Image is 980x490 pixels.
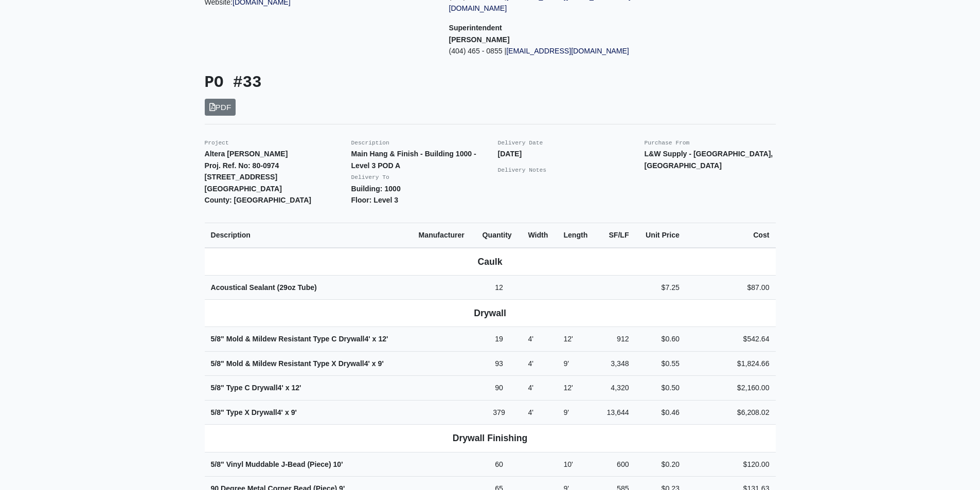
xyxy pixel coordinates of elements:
[205,99,236,116] a: PDF
[205,185,282,193] strong: [GEOGRAPHIC_DATA]
[686,400,776,425] td: $6,208.02
[645,148,776,171] p: L&W Supply - [GEOGRAPHIC_DATA], [GEOGRAPHIC_DATA]
[278,384,283,392] span: 4'
[211,460,343,468] strong: 5/8" Vinyl Muddable J-Bead (Piece)
[597,376,635,401] td: 4,320
[211,359,384,368] strong: 5/8" Mold & Mildew Resistant Type X Drywall
[351,140,389,146] small: Description
[635,400,686,425] td: $0.46
[476,351,522,376] td: 93
[498,150,522,158] strong: [DATE]
[563,335,573,343] span: 12'
[205,161,279,170] strong: Proj. Ref. No: 80-0974
[563,460,573,468] span: 10'
[597,400,635,425] td: 13,644
[378,359,384,368] span: 9'
[449,24,502,32] span: Superintendent
[364,359,370,368] span: 4'
[474,308,506,318] b: Drywall
[333,460,343,468] span: 10'
[528,359,533,368] span: 4'
[205,223,413,247] th: Description
[528,335,533,343] span: 4'
[372,359,376,368] span: x
[205,74,483,93] h3: PO #33
[413,223,476,247] th: Manufacturer
[528,408,533,416] span: 4'
[635,452,686,477] td: $0.20
[277,408,283,416] span: 4'
[476,376,522,401] td: 90
[498,167,547,173] small: Delivery Notes
[453,433,528,443] b: Drywall Finishing
[506,47,629,55] a: [EMAIL_ADDRESS][DOMAIN_NAME]
[597,327,635,352] td: 912
[476,223,522,247] th: Quantity
[597,351,635,376] td: 3,348
[528,384,533,392] span: 4'
[449,35,510,44] strong: [PERSON_NAME]
[635,351,686,376] td: $0.55
[686,223,776,247] th: Cost
[351,196,399,204] strong: Floor: Level 3
[205,196,312,204] strong: County: [GEOGRAPHIC_DATA]
[498,140,543,146] small: Delivery Date
[635,376,686,401] td: $0.50
[205,173,278,181] strong: [STREET_ADDRESS]
[686,327,776,352] td: $542.64
[686,275,776,300] td: $87.00
[476,400,522,425] td: 379
[211,408,297,416] strong: 5/8" Type X Drywall
[635,275,686,300] td: $7.25
[211,283,317,292] strong: Acoustical Sealant (29oz Tube)
[563,384,573,392] span: 12'
[211,384,301,392] strong: 5/8" Type C Drywall
[563,359,569,368] span: 9'
[372,335,377,343] span: x
[686,351,776,376] td: $1,824.66
[449,45,678,57] p: (404) 465 - 0855 |
[205,150,288,158] strong: Altera [PERSON_NAME]
[351,185,401,193] strong: Building: 1000
[645,140,690,146] small: Purchase From
[522,223,557,247] th: Width
[285,408,289,416] span: x
[378,335,388,343] span: 12'
[635,327,686,352] td: $0.60
[597,223,635,247] th: SF/LF
[635,223,686,247] th: Unit Price
[557,223,597,247] th: Length
[351,174,389,180] small: Delivery To
[563,408,569,416] span: 9'
[351,150,476,170] strong: Main Hang & Finish - Building 1000 - Level 3 POD A
[365,335,370,343] span: 4'
[291,384,301,392] span: 12'
[686,376,776,401] td: $2,160.00
[476,452,522,477] td: 60
[291,408,297,416] span: 9'
[476,327,522,352] td: 19
[478,257,503,267] b: Caulk
[211,335,388,343] strong: 5/8" Mold & Mildew Resistant Type C Drywall
[597,452,635,477] td: 600
[286,384,290,392] span: x
[205,140,229,146] small: Project
[476,275,522,300] td: 12
[686,452,776,477] td: $120.00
